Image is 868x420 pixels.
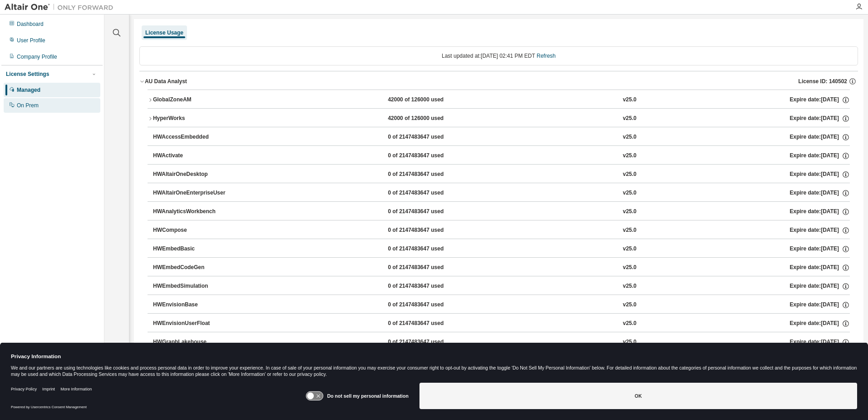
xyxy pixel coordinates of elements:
[388,115,469,123] div: 42000 of 126000 used
[153,295,850,315] button: HWEnvisionBase0 of 2147483647 usedv25.0Expire date:[DATE]
[148,90,850,110] button: GlobalZoneAM42000 of 126000 usedv25.0Expire date:[DATE]
[789,226,849,235] div: Expire date: [DATE]
[17,37,45,44] div: User Profile
[623,96,636,104] div: v25.0
[789,245,849,253] div: Expire date: [DATE]
[153,245,235,253] div: HWEmbedBasic
[145,29,183,36] div: License Usage
[388,282,469,290] div: 0 of 2147483647 used
[388,208,469,216] div: 0 of 2147483647 used
[388,96,469,104] div: 42000 of 126000 used
[388,226,469,235] div: 0 of 2147483647 used
[153,115,235,123] div: HyperWorks
[153,314,850,334] button: HWEnvisionUserFloat0 of 2147483647 usedv25.0Expire date:[DATE]
[623,301,636,309] div: v25.0
[623,320,636,328] div: v25.0
[789,133,849,141] div: Expire date: [DATE]
[153,189,235,197] div: HWAltairOneEnterpriseUser
[623,226,636,235] div: v25.0
[153,226,235,235] div: HWCompose
[153,282,235,290] div: HWEmbedSimulation
[17,102,39,109] div: On Prem
[799,78,847,85] span: License ID: 140502
[17,20,44,28] div: Dashboard
[388,189,469,197] div: 0 of 2147483647 used
[388,245,469,253] div: 0 of 2147483647 used
[623,133,636,141] div: v25.0
[623,245,636,253] div: v25.0
[153,320,235,328] div: HWEnvisionUserFloat
[148,109,850,129] button: HyperWorks42000 of 126000 usedv25.0Expire date:[DATE]
[388,133,469,141] div: 0 of 2147483647 used
[623,170,636,179] div: v25.0
[153,220,850,240] button: HWCompose0 of 2147483647 usedv25.0Expire date:[DATE]
[623,282,636,290] div: v25.0
[153,146,850,166] button: HWActivate0 of 2147483647 usedv25.0Expire date:[DATE]
[153,152,235,160] div: HWActivate
[623,338,636,346] div: v25.0
[789,208,849,216] div: Expire date: [DATE]
[153,202,850,222] button: HWAnalyticsWorkbench0 of 2147483647 usedv25.0Expire date:[DATE]
[789,301,849,309] div: Expire date: [DATE]
[388,152,469,160] div: 0 of 2147483647 used
[789,96,849,104] div: Expire date: [DATE]
[623,208,636,216] div: v25.0
[153,301,235,309] div: HWEnvisionBase
[623,115,636,123] div: v25.0
[388,170,469,179] div: 0 of 2147483647 used
[139,71,858,91] button: AU Data AnalystLicense ID: 140502
[789,264,849,272] div: Expire date: [DATE]
[153,127,850,147] button: HWAccessEmbedded0 of 2147483647 usedv25.0Expire date:[DATE]
[153,170,235,179] div: HWAltairOneDesktop
[388,320,469,328] div: 0 of 2147483647 used
[623,264,636,272] div: v25.0
[153,338,235,346] div: HWGraphLakehouse
[537,53,556,59] a: Refresh
[6,70,49,78] div: License Settings
[153,96,235,104] div: GlobalZoneAM
[153,258,850,278] button: HWEmbedCodeGen0 of 2147483647 usedv25.0Expire date:[DATE]
[789,115,849,123] div: Expire date: [DATE]
[153,208,235,216] div: HWAnalyticsWorkbench
[623,189,636,197] div: v25.0
[17,53,57,60] div: Company Profile
[153,264,235,272] div: HWEmbedCodeGen
[388,264,469,272] div: 0 of 2147483647 used
[153,133,235,141] div: HWAccessEmbedded
[789,320,849,328] div: Expire date: [DATE]
[789,189,849,197] div: Expire date: [DATE]
[139,46,858,65] div: Last updated at: [DATE] 02:41 PM EDT
[5,3,118,12] img: Altair One
[153,332,850,352] button: HWGraphLakehouse0 of 2147483647 usedv25.0Expire date:[DATE]
[388,301,469,309] div: 0 of 2147483647 used
[789,152,849,160] div: Expire date: [DATE]
[789,338,849,346] div: Expire date: [DATE]
[789,282,849,290] div: Expire date: [DATE]
[153,276,850,296] button: HWEmbedSimulation0 of 2147483647 usedv25.0Expire date:[DATE]
[17,86,40,94] div: Managed
[153,165,850,185] button: HWAltairOneDesktop0 of 2147483647 usedv25.0Expire date:[DATE]
[388,338,469,346] div: 0 of 2147483647 used
[623,152,636,160] div: v25.0
[153,183,850,203] button: HWAltairOneEnterpriseUser0 of 2147483647 usedv25.0Expire date:[DATE]
[789,170,849,179] div: Expire date: [DATE]
[153,239,850,259] button: HWEmbedBasic0 of 2147483647 usedv25.0Expire date:[DATE]
[145,78,187,85] div: AU Data Analyst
